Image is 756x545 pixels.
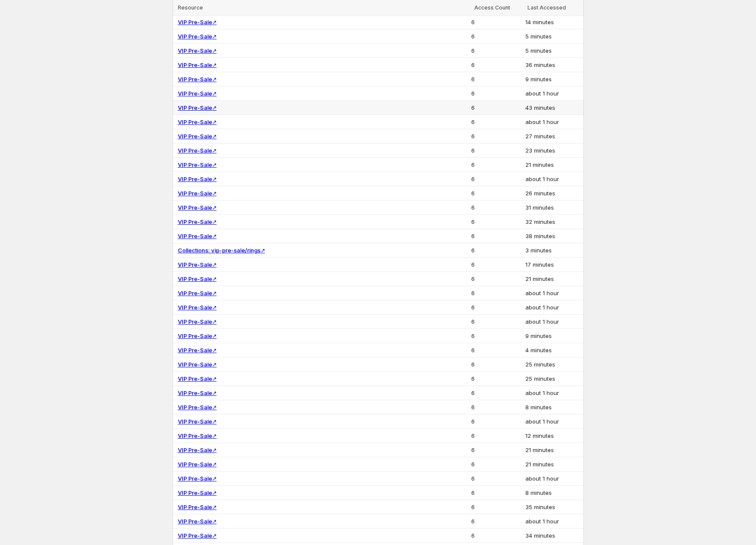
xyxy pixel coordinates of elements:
span: Last Accessed [528,4,566,11]
td: 21 minutes [523,158,584,172]
td: about 1 hour [523,86,584,101]
td: 27 minutes [523,129,584,143]
td: 6 [469,72,523,86]
td: 6 [469,443,523,457]
td: 6 [469,29,523,44]
td: 6 [469,329,523,343]
a: VIP Pre-Sale↗ [178,76,217,83]
td: 8 minutes [523,400,584,414]
td: 5 minutes [523,29,584,44]
td: 6 [469,115,523,129]
td: 8 minutes [523,486,584,500]
td: 9 minutes [523,72,584,86]
a: VIP Pre-Sale↗ [178,47,217,54]
a: VIP Pre-Sale↗ [178,504,217,510]
td: 6 [469,143,523,158]
td: 6 [469,500,523,514]
td: 6 [469,229,523,243]
td: 3 minutes [523,243,584,258]
a: VIP Pre-Sale↗ [178,61,217,68]
td: 6 [469,258,523,272]
td: 5 minutes [523,44,584,58]
td: 6 [469,472,523,486]
a: VIP Pre-Sale↗ [178,33,217,40]
td: 6 [469,186,523,201]
a: VIP Pre-Sale↗ [178,332,217,339]
a: VIP Pre-Sale↗ [178,147,217,154]
a: VIP Pre-Sale↗ [178,90,217,97]
td: 43 minutes [523,101,584,115]
a: VIP Pre-Sale↗ [178,432,217,439]
td: 25 minutes [523,372,584,386]
td: 6 [469,272,523,286]
a: VIP Pre-Sale↗ [178,404,217,411]
td: 21 minutes [523,443,584,457]
a: VIP Pre-Sale↗ [178,446,217,453]
td: 6 [469,386,523,400]
td: 6 [469,300,523,315]
td: 21 minutes [523,457,584,472]
td: 6 [469,172,523,186]
a: Collections: vip-pre-sale/rings↗ [178,247,265,254]
a: VIP Pre-Sale↗ [178,532,217,539]
td: 6 [469,357,523,372]
td: 6 [469,215,523,229]
td: about 1 hour [523,300,584,315]
a: VIP Pre-Sale↗ [178,304,217,311]
a: VIP Pre-Sale↗ [178,261,217,268]
td: 6 [469,101,523,115]
td: 6 [469,414,523,429]
td: 6 [469,429,523,443]
a: VIP Pre-Sale↗ [178,389,217,396]
td: about 1 hour [523,315,584,329]
a: VIP Pre-Sale↗ [178,233,217,239]
td: 6 [469,58,523,72]
td: 25 minutes [523,357,584,372]
td: 6 [469,286,523,300]
span: Access Count [474,4,510,11]
a: VIP Pre-Sale↗ [178,175,217,182]
td: 32 minutes [523,215,584,229]
td: 6 [469,86,523,101]
td: 6 [469,243,523,258]
a: VIP Pre-Sale↗ [178,104,217,111]
a: VIP Pre-Sale↗ [178,489,217,496]
a: VIP Pre-Sale↗ [178,218,217,225]
td: 14 minutes [523,15,584,29]
td: 21 minutes [523,272,584,286]
td: 6 [469,529,523,543]
a: VIP Pre-Sale↗ [178,133,217,140]
a: VIP Pre-Sale↗ [178,475,217,482]
td: 9 minutes [523,329,584,343]
a: VIP Pre-Sale↗ [178,290,217,296]
td: 12 minutes [523,429,584,443]
td: about 1 hour [523,414,584,429]
td: 23 minutes [523,143,584,158]
a: VIP Pre-Sale↗ [178,190,217,197]
td: 17 minutes [523,258,584,272]
td: 6 [469,315,523,329]
td: 6 [469,457,523,472]
td: about 1 hour [523,472,584,486]
td: 6 [469,158,523,172]
a: VIP Pre-Sale↗ [178,161,217,168]
td: 6 [469,15,523,29]
td: 36 minutes [523,58,584,72]
td: 35 minutes [523,500,584,514]
td: 6 [469,343,523,357]
a: VIP Pre-Sale↗ [178,318,217,325]
a: VIP Pre-Sale↗ [178,361,217,368]
td: 26 minutes [523,186,584,201]
a: VIP Pre-Sale↗ [178,275,217,282]
a: VIP Pre-Sale↗ [178,204,217,211]
span: Resource [178,4,203,11]
td: 6 [469,44,523,58]
td: about 1 hour [523,172,584,186]
td: 6 [469,486,523,500]
td: about 1 hour [523,514,584,529]
a: VIP Pre-Sale↗ [178,375,217,382]
td: about 1 hour [523,115,584,129]
td: 6 [469,400,523,414]
a: VIP Pre-Sale↗ [178,518,217,525]
a: VIP Pre-Sale↗ [178,418,217,425]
